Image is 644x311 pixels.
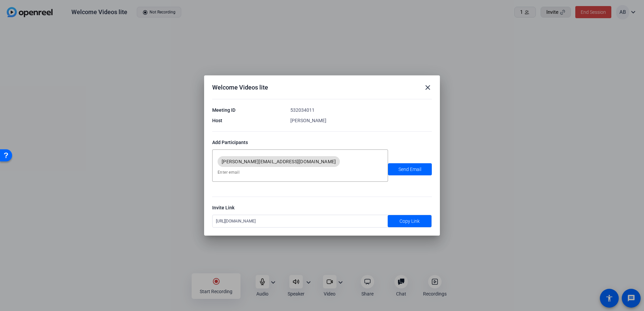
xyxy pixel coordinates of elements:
div: Add Participants [212,139,432,146]
span: Copy Link [399,218,420,225]
div: Host [212,117,283,124]
span: [PERSON_NAME][EMAIL_ADDRESS][DOMAIN_NAME] [222,158,336,165]
button: Send Email [388,163,432,175]
div: Invite Link [212,204,432,211]
div: [PERSON_NAME] [290,117,432,124]
mat-icon: close [424,83,432,92]
input: Enter email [218,168,383,176]
button: Copy Link [388,215,431,227]
div: 532034011 [290,107,432,113]
span: Send Email [398,166,421,173]
div: Welcome Videos lite [212,83,268,92]
div: Meeting ID [212,107,283,113]
div: [URL][DOMAIN_NAME] [213,215,388,227]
